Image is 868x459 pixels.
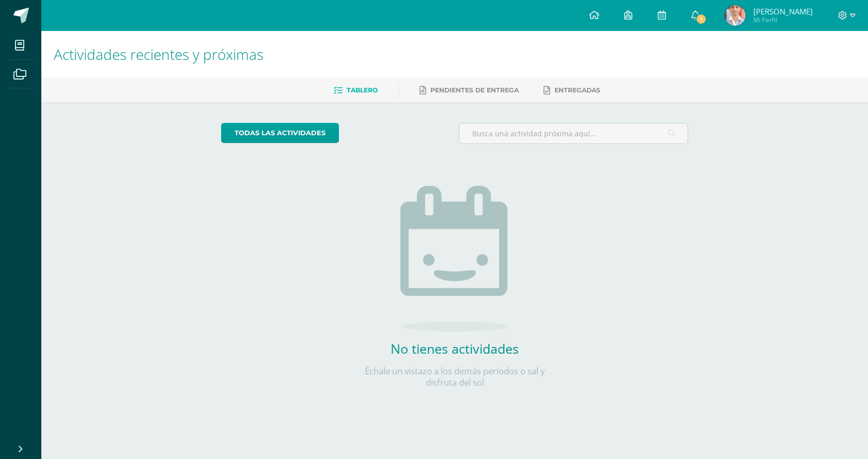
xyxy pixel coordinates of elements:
input: Busca una actividad próxima aquí... [459,123,688,144]
span: Entregadas [554,86,600,94]
a: Tablero [334,82,378,99]
img: 311b8cebe39389ba858d4b5aa0ec3d82.png [725,5,746,26]
span: Actividades recientes y próximas [54,44,263,64]
a: Pendientes de entrega [420,82,519,99]
span: Mi Perfil [753,15,813,24]
span: 1 [695,13,707,25]
p: Échale un vistazo a los demás períodos o sal y disfruta del sol [351,366,558,388]
span: Tablero [347,86,378,94]
a: todas las Actividades [221,123,339,143]
span: [PERSON_NAME] [753,6,813,17]
h2: No tienes actividades [351,340,558,357]
a: Entregadas [544,82,600,99]
img: no_activities.png [400,186,509,331]
span: Pendientes de entrega [430,86,519,94]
